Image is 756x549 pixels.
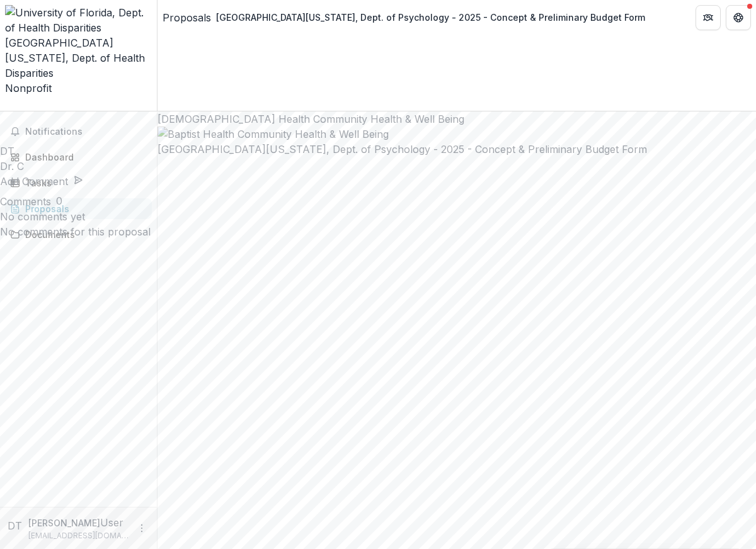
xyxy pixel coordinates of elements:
img: University of Florida, Dept. of Health Disparities [5,5,152,35]
div: [GEOGRAPHIC_DATA][US_STATE], Dept. of Psychology - 2025 - Concept & Preliminary Budget Form [216,11,645,24]
span: 0 [56,195,62,207]
button: Get Help [726,5,751,30]
div: [GEOGRAPHIC_DATA][US_STATE], Dept. of Health Disparities [5,35,152,81]
button: Partners [696,5,721,30]
nav: breadcrumb [163,8,650,26]
span: Nonprofit [5,82,52,94]
div: Proposals [163,10,211,25]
